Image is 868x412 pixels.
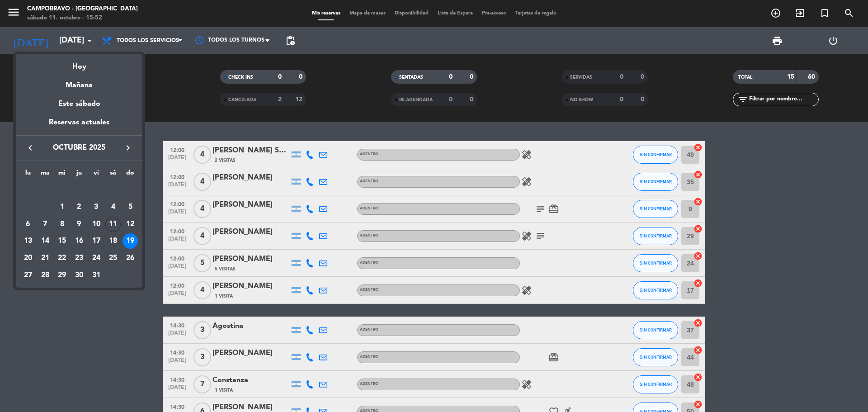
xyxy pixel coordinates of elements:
[89,251,104,266] div: 24
[122,216,139,233] td: 12 de octubre de 2025
[122,232,139,250] td: 19 de octubre de 2025
[16,91,142,117] div: Este sábado
[120,142,136,154] button: keyboard_arrow_right
[71,232,88,250] td: 16 de octubre de 2025
[20,268,36,283] div: 27
[54,251,70,266] div: 22
[71,199,87,215] div: 2
[16,73,142,91] div: Mañana
[37,168,54,182] th: martes
[19,250,37,267] td: 20 de octubre de 2025
[105,217,121,232] div: 11
[105,199,122,216] td: 4 de octubre de 2025
[20,233,36,249] div: 13
[71,267,88,284] td: 30 de octubre de 2025
[71,199,88,216] td: 2 de octubre de 2025
[38,268,53,283] div: 28
[123,142,133,153] i: keyboard_arrow_right
[71,250,88,267] td: 23 de octubre de 2025
[38,233,53,249] div: 14
[19,267,37,284] td: 27 de octubre de 2025
[88,216,105,233] td: 10 de octubre de 2025
[53,250,71,267] td: 22 de octubre de 2025
[53,267,71,284] td: 29 de octubre de 2025
[105,199,121,215] div: 4
[53,199,71,216] td: 1 de octubre de 2025
[25,142,36,153] i: keyboard_arrow_left
[19,181,139,199] td: OCT.
[122,199,139,216] td: 5 de octubre de 2025
[53,232,71,250] td: 15 de octubre de 2025
[88,232,105,250] td: 17 de octubre de 2025
[19,216,37,233] td: 6 de octubre de 2025
[53,216,71,233] td: 8 de octubre de 2025
[38,217,53,232] div: 7
[123,199,138,215] div: 5
[16,54,142,73] div: Hoy
[89,217,104,232] div: 10
[88,267,105,284] td: 31 de octubre de 2025
[71,217,87,232] div: 9
[37,232,54,250] td: 14 de octubre de 2025
[37,216,54,233] td: 7 de octubre de 2025
[88,168,105,182] th: viernes
[105,251,121,266] div: 25
[37,250,54,267] td: 21 de octubre de 2025
[16,117,142,135] div: Reservas actuales
[54,268,70,283] div: 29
[19,232,37,250] td: 13 de octubre de 2025
[71,233,87,249] div: 16
[19,168,37,182] th: lunes
[89,233,104,249] div: 17
[105,168,122,182] th: sábado
[105,233,121,249] div: 18
[38,251,53,266] div: 21
[105,216,122,233] td: 11 de octubre de 2025
[123,251,138,266] div: 26
[71,251,87,266] div: 23
[54,199,70,215] div: 1
[71,168,88,182] th: jueves
[89,199,104,215] div: 3
[122,250,139,267] td: 26 de octubre de 2025
[123,233,138,249] div: 19
[53,168,71,182] th: miércoles
[105,250,122,267] td: 25 de octubre de 2025
[20,251,36,266] div: 20
[105,232,122,250] td: 18 de octubre de 2025
[71,216,88,233] td: 9 de octubre de 2025
[54,233,70,249] div: 15
[123,217,138,232] div: 12
[71,268,87,283] div: 30
[37,267,54,284] td: 28 de octubre de 2025
[122,168,139,182] th: domingo
[22,142,38,154] button: keyboard_arrow_left
[20,217,36,232] div: 6
[88,250,105,267] td: 24 de octubre de 2025
[88,199,105,216] td: 3 de octubre de 2025
[38,142,120,154] span: octubre 2025
[89,268,104,283] div: 31
[54,217,70,232] div: 8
